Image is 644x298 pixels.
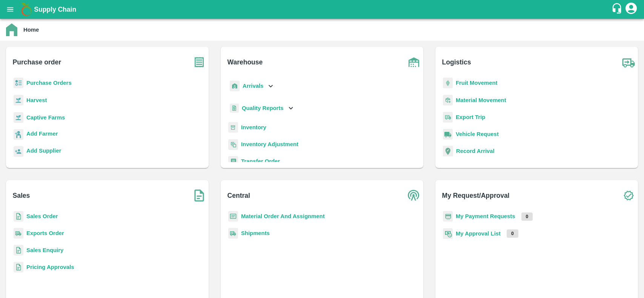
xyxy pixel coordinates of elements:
a: Transfer Order [241,158,280,164]
p: 0 [507,229,518,238]
img: logo [19,2,34,17]
a: Purchase Orders [26,80,72,86]
img: sales [14,262,23,273]
img: recordArrival [443,146,453,156]
a: Shipments [241,230,270,236]
img: material [443,95,453,106]
img: supplier [14,146,23,157]
img: reciept [14,78,23,89]
div: account of current user [624,2,638,17]
img: purchase [190,53,209,72]
p: 0 [521,212,533,221]
a: Sales Order [26,213,58,219]
a: Add Farmer [26,130,58,140]
b: Purchase order [13,57,61,67]
img: payment [443,211,453,222]
img: centralMaterial [228,211,238,222]
b: Quality Reports [242,105,284,111]
img: approval [443,228,453,239]
img: delivery [443,112,453,123]
b: Warehouse [227,57,263,67]
a: Pricing Approvals [26,264,74,270]
img: whArrival [230,81,240,92]
b: Sales [13,190,30,201]
a: My Approval List [456,231,501,237]
img: soSales [190,186,209,205]
img: warehouse [404,53,423,72]
b: Logistics [442,57,471,67]
b: Central [227,190,250,201]
b: My Request/Approval [442,190,510,201]
a: Captive Farms [26,115,65,121]
a: My Payment Requests [456,213,515,219]
div: Quality Reports [228,101,295,116]
img: central [404,186,423,205]
button: open drawer [2,1,19,18]
div: customer-support [611,3,624,16]
a: Inventory [241,124,266,130]
a: Harvest [26,97,47,103]
img: truck [619,53,638,72]
div: Arrivals [228,78,275,95]
img: vehicle [443,129,453,140]
a: Export Trip [456,114,485,120]
b: Add Supplier [26,148,61,154]
img: qualityReport [230,104,239,113]
a: Material Order And Assignment [241,213,325,219]
b: Add Farmer [26,131,58,137]
img: sales [14,211,23,222]
a: Add Supplier [26,147,61,157]
img: check [619,186,638,205]
img: whInventory [228,122,238,133]
b: Home [23,27,39,33]
img: shipments [14,228,23,239]
a: Material Movement [456,97,506,103]
img: shipments [228,228,238,239]
img: harvest [14,95,23,106]
img: fruit [443,78,453,89]
img: farmer [14,129,23,140]
img: sales [14,245,23,256]
img: home [6,23,17,36]
a: Supply Chain [34,4,611,15]
a: Fruit Movement [456,80,498,86]
a: Inventory Adjustment [241,141,298,147]
b: Arrivals [243,83,263,89]
img: whTransfer [228,156,238,167]
img: harvest [14,112,23,123]
b: Supply Chain [34,6,76,13]
a: Sales Enquiry [26,247,63,253]
img: inventory [228,139,238,150]
a: Exports Order [26,230,64,236]
a: Record Arrival [456,148,495,154]
a: Vehicle Request [456,131,499,137]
